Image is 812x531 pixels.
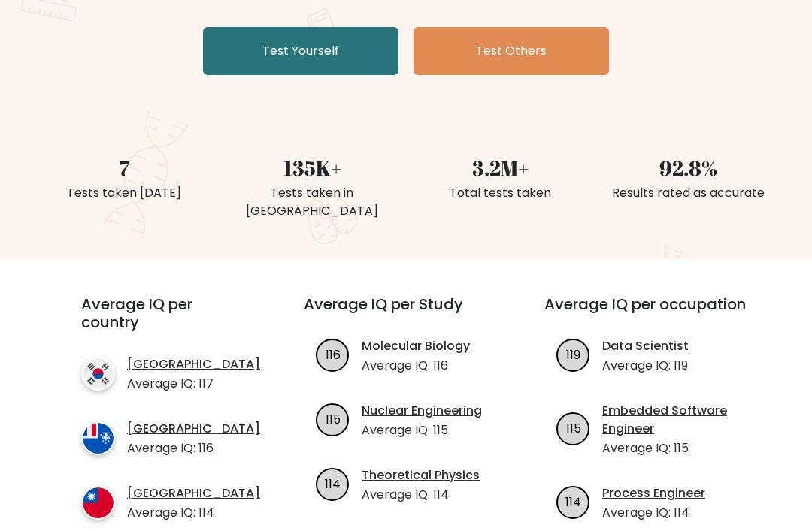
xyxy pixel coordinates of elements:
img: country [81,422,115,456]
h3: Average IQ per occupation [544,296,749,332]
div: 92.8% [603,154,773,185]
div: 135K+ [227,154,397,185]
a: [GEOGRAPHIC_DATA] [127,421,260,439]
text: 119 [566,347,580,364]
div: Total tests taken [415,185,585,203]
a: Process Engineer [602,485,705,503]
a: Nuclear Engineering [362,403,482,421]
p: Average IQ: 117 [127,376,260,394]
a: Embedded Software Engineer [602,403,749,439]
a: [GEOGRAPHIC_DATA] [127,356,260,374]
div: Results rated as accurate [603,185,773,203]
img: country [81,487,115,520]
p: Average IQ: 114 [602,505,705,523]
p: Average IQ: 115 [362,422,482,440]
div: Tests taken [DATE] [39,185,209,203]
img: country [81,358,115,391]
a: [GEOGRAPHIC_DATA] [127,485,260,503]
p: Average IQ: 119 [602,358,689,376]
text: 116 [325,347,340,364]
a: Molecular Biology [362,338,470,356]
text: 114 [325,476,341,493]
div: Tests taken in [GEOGRAPHIC_DATA] [227,185,397,221]
a: Test Others [414,28,609,76]
a: Theoretical Physics [362,467,480,485]
a: Test Yourself [203,28,398,76]
p: Average IQ: 114 [362,487,480,505]
a: Data Scientist [602,338,689,356]
h3: Average IQ per country [81,296,250,350]
text: 115 [565,421,580,438]
p: Average IQ: 114 [127,505,260,523]
div: 3.2M+ [415,154,585,185]
p: Average IQ: 116 [362,358,470,376]
text: 114 [565,494,581,511]
div: 7 [39,154,209,185]
p: Average IQ: 115 [602,440,749,458]
h3: Average IQ per Study [304,296,508,332]
p: Average IQ: 116 [127,440,260,458]
text: 115 [325,412,340,429]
